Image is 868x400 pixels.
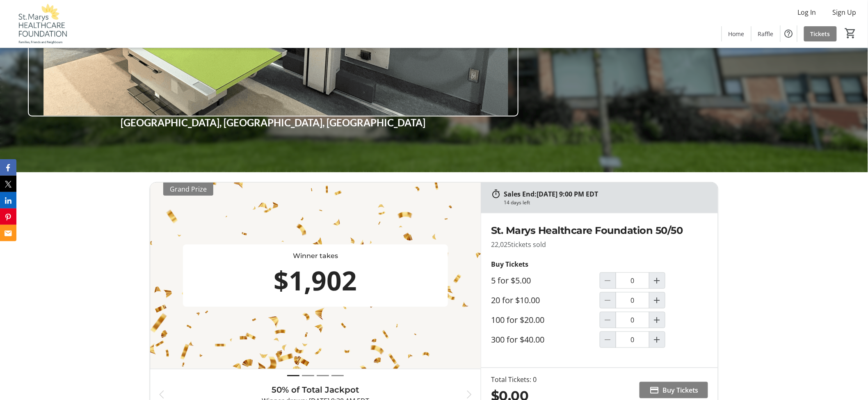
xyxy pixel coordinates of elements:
div: Grand Prize [163,183,213,196]
button: Draw 4 [331,371,344,380]
button: Cart [843,26,858,41]
span: Raffle [758,30,774,38]
strong: Buy Tickets [491,260,528,269]
label: 20 for $10.00 [491,295,540,305]
button: Help [781,25,797,42]
a: Tickets [804,26,837,41]
label: 300 for $40.00 [491,335,544,345]
button: Increment by one [649,293,665,308]
button: Draw 2 [302,371,314,380]
div: Total Tickets: 0 [491,375,537,384]
div: Winner takes [186,251,445,261]
button: Draw 1 [287,371,299,380]
button: Sign Up [826,6,863,19]
span: Sales End: [504,190,537,199]
h2: St. Marys Healthcare Foundation 50/50 [491,223,708,238]
span: [DATE] 9:00 PM EDT [537,190,598,199]
span: Sign Up [833,7,857,17]
a: Raffle [752,26,780,41]
button: Draw 3 [317,371,329,380]
button: Increment by one [649,273,665,288]
strong: [GEOGRAPHIC_DATA], [GEOGRAPHIC_DATA], [GEOGRAPHIC_DATA] [121,117,425,128]
span: Home [729,30,745,38]
label: 5 for $5.00 [491,276,531,286]
label: 100 for $20.00 [491,315,544,325]
div: $1,902 [186,261,445,300]
span: Tickets [811,30,830,38]
button: Increment by one [649,332,665,347]
img: 50/50 Prize [150,183,481,369]
div: 14 days left [504,199,530,206]
span: Log In [798,7,816,17]
p: 22,025 tickets sold [491,240,708,249]
span: Buy Tickets [662,385,698,395]
button: Increment by one [649,312,665,328]
a: Home [722,26,751,41]
img: St. Marys Healthcare Foundation's Logo [5,3,78,44]
button: Buy Tickets [640,382,708,398]
button: Log In [791,6,823,19]
h3: 50% of Total Jackpot [173,384,458,396]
